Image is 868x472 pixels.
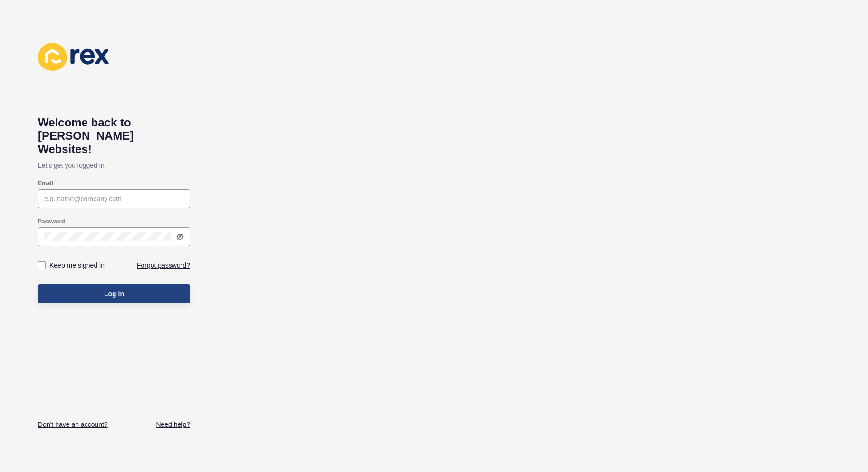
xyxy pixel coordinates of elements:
[156,420,190,429] a: Need help?
[49,260,105,270] label: Keep me signed in
[38,284,190,303] button: Log in
[104,289,124,299] span: Log in
[137,260,190,270] a: Forgot password?
[38,116,190,156] h1: Welcome back to [PERSON_NAME] Websites!
[38,156,190,175] p: Let's get you logged in.
[38,218,65,225] label: Password
[38,420,108,429] a: Don't have an account?
[44,194,184,203] input: e.g. name@company.com
[38,180,53,187] label: Email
